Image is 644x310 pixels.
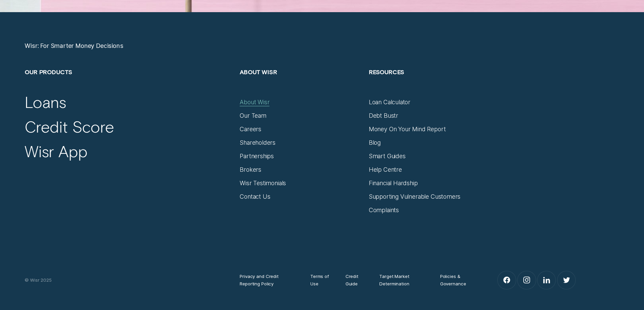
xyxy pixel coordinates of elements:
a: Shareholders [240,139,276,146]
a: Financial Hardship [369,179,418,187]
a: Smart Guides [369,152,406,160]
a: Wisr Testimonials [240,179,286,187]
h2: Our Products [25,68,232,98]
a: Policies & Governance [440,273,477,287]
a: Debt Bustr [369,112,398,119]
div: © Wisr 2025 [21,276,236,284]
a: Partnerships [240,152,274,160]
a: Privacy and Credit Reporting Policy [240,273,297,287]
a: Contact Us [240,193,270,200]
a: Loans [25,92,66,112]
a: Wisr: For Smarter Money Decisions [25,42,123,50]
a: Our Team [240,112,266,119]
a: Credit Guide [345,273,366,287]
a: Careers [240,125,261,133]
a: Money On Your Mind Report [369,125,446,133]
a: LinkedIn [538,271,555,289]
h2: Resources [369,68,490,98]
a: Complaints [369,206,399,214]
a: Wisr App [25,142,87,161]
a: Credit Score [25,117,114,137]
h2: About Wisr [240,68,361,98]
a: Twitter [557,271,575,289]
a: About Wisr [240,98,269,106]
a: Terms of Use [310,273,332,287]
a: Supporting Vulnerable Customers [369,193,461,200]
a: Loan Calculator [369,98,410,106]
a: Blog [369,139,381,146]
a: Target Market Determination [379,273,426,287]
a: Help Centre [369,166,402,173]
a: Facebook [498,271,516,289]
a: Brokers [240,166,261,173]
a: Instagram [518,271,535,289]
